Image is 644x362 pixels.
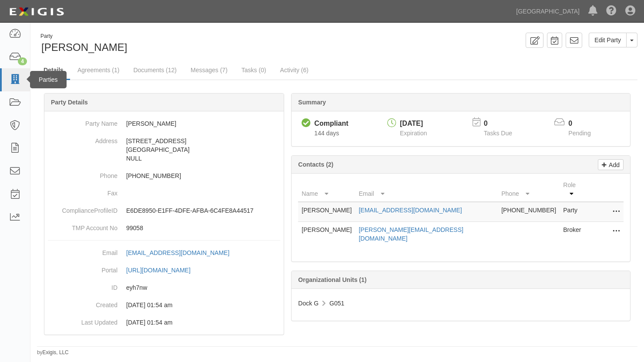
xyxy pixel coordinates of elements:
b: Organizational Units (1) [298,276,366,283]
p: 99058 [126,224,280,232]
p: E6DE8950-E1FF-4DFE-AFBA-6C4FE8A44517 [126,206,280,215]
div: 4 [18,57,27,65]
a: [EMAIL_ADDRESS][DOMAIN_NAME] [359,207,462,214]
div: [DATE] [400,119,427,129]
span: Expiration [400,130,427,137]
span: [PERSON_NAME] [41,41,127,53]
span: G051 [329,300,344,307]
td: Party [560,202,589,222]
dd: eyh7nw [48,279,280,296]
a: Activity (6) [274,61,315,79]
a: Add [598,159,624,170]
a: Documents (12) [127,61,183,79]
a: [GEOGRAPHIC_DATA] [512,3,584,20]
p: 0 [568,119,601,129]
dt: Email [48,244,117,257]
b: Summary [298,99,326,106]
i: Compliant [302,119,311,128]
th: Phone [498,177,560,202]
dt: Address [48,132,117,145]
dt: ID [48,279,117,292]
dt: Fax [48,184,117,198]
a: [PERSON_NAME][EMAIL_ADDRESS][DOMAIN_NAME] [359,226,463,242]
small: by [37,349,69,356]
span: Since 05/19/2025 [314,130,339,137]
b: Party Details [51,99,88,106]
p: Add [607,160,620,170]
div: Party [40,33,127,40]
td: Broker [560,222,589,247]
img: logo-5460c22ac91f19d4615b14bd174203de0afe785f0fc80cf4dbbc73dc1793850b.png [7,4,67,20]
i: Help Center - Complianz [606,6,617,17]
dt: Last Updated [48,314,117,327]
dt: Created [48,296,117,309]
span: Pending [568,130,590,137]
p: 0 [484,119,523,129]
span: Dock G [298,300,319,307]
dd: [PERSON_NAME] [48,115,280,132]
dd: 07/20/2024 01:54 am [48,296,280,314]
th: Email [355,177,498,202]
th: Role [560,177,589,202]
a: Tasks (0) [235,61,273,79]
td: [PERSON_NAME] [298,202,355,222]
div: Compliant [314,119,348,129]
dd: 07/20/2024 01:54 am [48,314,280,331]
a: [EMAIL_ADDRESS][DOMAIN_NAME] [126,249,239,256]
dd: [PHONE_NUMBER] [48,167,280,184]
div: Ronald Goedendorp [37,33,331,55]
dt: ComplianceProfileID [48,202,117,215]
a: Agreements (1) [71,61,126,79]
dt: TMP Account No [48,219,117,232]
a: [URL][DOMAIN_NAME] [126,267,200,274]
a: Exigis, LLC [43,349,69,355]
a: Details [37,61,70,80]
dt: Portal [48,261,117,275]
th: Name [298,177,355,202]
dt: Party Name [48,115,117,128]
b: Contacts (2) [298,161,333,168]
a: Edit Party [589,33,627,47]
a: Messages (7) [184,61,234,79]
div: [EMAIL_ADDRESS][DOMAIN_NAME] [126,248,229,257]
dd: [STREET_ADDRESS] [GEOGRAPHIC_DATA] NULL [48,132,280,167]
dt: Phone [48,167,117,180]
td: [PHONE_NUMBER] [498,202,560,222]
span: Tasks Due [484,130,512,137]
td: [PERSON_NAME] [298,222,355,247]
div: Parties [30,71,67,88]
